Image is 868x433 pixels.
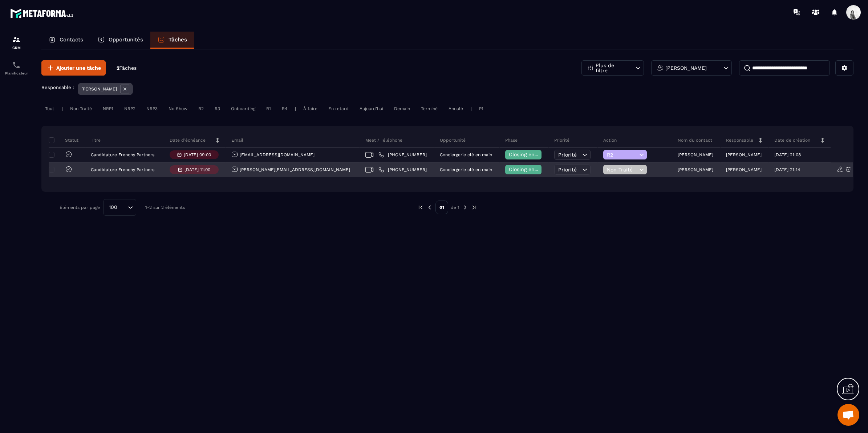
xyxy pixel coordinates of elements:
[475,104,487,113] div: P1
[165,104,191,113] div: No Show
[596,63,628,73] p: Plus de filtre
[726,137,753,143] p: Responsable
[607,152,637,158] span: R2
[509,166,550,172] span: Closing en cours
[41,85,74,90] p: Responsable :
[231,137,243,143] p: Email
[60,36,83,43] p: Contacts
[417,104,441,113] div: Terminé
[837,404,859,426] div: Ouvrir le chat
[121,104,139,113] div: NRP2
[726,152,762,157] p: [PERSON_NAME]
[2,71,31,75] p: Planificateur
[66,104,96,113] div: Non Traité
[678,137,712,143] p: Nom du contact
[12,61,21,69] img: scheduler
[678,167,713,172] p: [PERSON_NAME]
[99,104,117,113] div: NRP1
[440,152,492,157] p: Conciergerie clé en main
[169,36,187,43] p: Tâches
[263,104,275,113] div: R1
[90,32,150,49] a: Opportunités
[445,104,467,113] div: Annulé
[195,104,207,113] div: R2
[104,199,136,216] div: Search for option
[120,203,126,211] input: Search for option
[440,137,466,143] p: Opportunité
[440,167,492,172] p: Conciergerie clé en main
[106,203,120,211] span: 100
[435,201,448,214] p: 01
[558,152,577,158] span: Priorité
[390,104,414,113] div: Demain
[471,204,478,211] img: next
[211,104,224,113] div: R3
[558,167,577,173] span: Priorité
[170,137,206,143] p: Date d’échéance
[417,204,424,211] img: prev
[470,106,472,111] p: |
[325,104,352,113] div: En retard
[227,104,259,113] div: Onboarding
[426,204,433,211] img: prev
[295,106,296,111] p: |
[2,30,31,55] a: formationformationCRM
[774,167,800,172] p: [DATE] 21:14
[509,151,550,157] span: Closing en cours
[665,65,707,70] p: [PERSON_NAME]
[143,104,161,113] div: NRP3
[607,167,637,173] span: Non Traité
[41,60,106,76] button: Ajouter une tâche
[184,167,210,172] p: [DATE] 11:00
[356,104,387,113] div: Aujourd'hui
[91,137,101,143] p: Titre
[91,152,154,157] p: Candidature Frenchy Partners
[60,205,100,210] p: Éléments par page
[145,205,185,210] p: 1-2 sur 2 éléments
[81,86,117,92] p: [PERSON_NAME]
[505,137,518,143] p: Phase
[462,204,469,211] img: next
[554,137,569,143] p: Priorité
[41,32,90,49] a: Contacts
[278,104,291,113] div: R4
[376,152,377,158] span: |
[50,137,78,143] p: Statut
[117,65,137,72] p: 2
[56,64,101,72] span: Ajouter une tâche
[184,152,211,157] p: [DATE] 09:00
[678,152,713,157] p: [PERSON_NAME]
[150,32,194,49] a: Tâches
[378,167,427,173] a: [PHONE_NUMBER]
[774,152,801,157] p: [DATE] 21:08
[2,55,31,81] a: schedulerschedulerPlanificateur
[2,46,31,50] p: CRM
[61,106,63,111] p: |
[10,7,76,20] img: logo
[300,104,321,113] div: À faire
[109,36,143,43] p: Opportunités
[365,137,402,143] p: Meet / Téléphone
[774,137,810,143] p: Date de création
[451,205,459,210] p: de 1
[91,167,154,172] p: Candidature Frenchy Partners
[726,167,762,172] p: [PERSON_NAME]
[378,152,427,158] a: [PHONE_NUMBER]
[603,137,617,143] p: Action
[41,104,58,113] div: Tout
[376,167,377,173] span: |
[119,65,137,71] span: Tâches
[12,35,21,44] img: formation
